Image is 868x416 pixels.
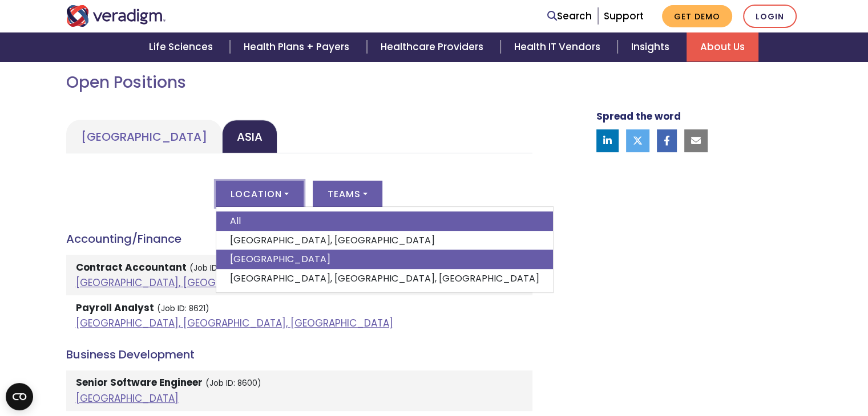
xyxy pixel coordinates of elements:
img: Veradigm logo [66,5,166,27]
h4: Accounting/Finance [66,232,532,246]
button: Open CMP widget [6,383,33,410]
a: Search [547,9,592,24]
a: Asia [222,120,277,153]
a: Healthcare Providers [367,32,500,62]
h4: Business Development [66,348,532,361]
small: (Job ID: 8829) [189,263,244,274]
a: Login [743,5,797,28]
strong: Spread the word [596,109,681,123]
a: [GEOGRAPHIC_DATA] [76,391,179,405]
a: [GEOGRAPHIC_DATA], [GEOGRAPHIC_DATA], [GEOGRAPHIC_DATA] [76,316,393,330]
strong: Contract Accountant [76,260,187,274]
a: About Us [687,32,758,62]
a: [GEOGRAPHIC_DATA] [66,120,222,153]
strong: Senior Software Engineer [76,376,203,389]
a: [GEOGRAPHIC_DATA] [216,250,553,269]
a: All [216,211,553,231]
button: Location [216,181,304,207]
strong: Payroll Analyst [76,301,154,315]
button: Teams [313,181,382,207]
a: Insights [617,32,687,62]
a: Get Demo [662,5,732,27]
a: [GEOGRAPHIC_DATA], [GEOGRAPHIC_DATA], [GEOGRAPHIC_DATA] [76,276,393,289]
small: (Job ID: 8621) [157,303,209,314]
a: Health Plans + Payers [230,32,366,62]
a: Health IT Vendors [500,32,617,62]
a: Support [604,9,644,23]
a: [GEOGRAPHIC_DATA], [GEOGRAPHIC_DATA], [GEOGRAPHIC_DATA] [216,269,553,288]
small: (Job ID: 8600) [205,378,261,389]
h2: Open Positions [66,73,532,92]
a: Life Sciences [135,32,230,62]
a: [GEOGRAPHIC_DATA], [GEOGRAPHIC_DATA] [216,231,553,250]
